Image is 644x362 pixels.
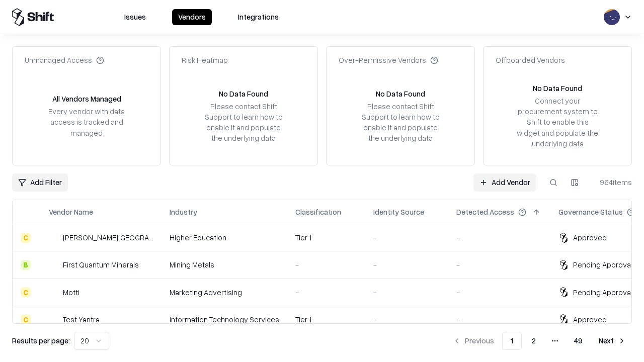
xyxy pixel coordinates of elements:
[573,232,607,243] div: Approved
[12,173,68,192] button: Add Filter
[21,233,31,243] div: C
[456,232,542,243] div: -
[295,259,357,270] div: -
[502,332,522,350] button: 1
[573,314,607,325] div: Approved
[232,9,285,25] button: Integrations
[21,314,31,324] div: C
[49,207,93,217] div: Vendor Name
[25,55,104,65] div: Unmanaged Access
[52,94,121,104] div: All Vendors Managed
[456,287,542,298] div: -
[63,232,153,243] div: [PERSON_NAME][GEOGRAPHIC_DATA]
[339,55,438,65] div: Over-Permissive Vendors
[516,96,599,149] div: Connect your procurement system to Shift to enable this widget and populate the underlying data
[573,287,632,298] div: Pending Approval
[170,287,279,298] div: Marketing Advertising
[447,332,632,350] nav: pagination
[373,207,424,217] div: Identity Source
[12,335,70,346] p: Results per page:
[170,232,279,243] div: Higher Education
[49,233,59,243] img: Reichman University
[63,287,79,298] div: Motti
[473,173,536,192] a: Add Vendor
[359,101,442,144] div: Please contact Shift Support to learn how to enable it and populate the underlying data
[373,314,440,325] div: -
[566,332,591,350] button: 49
[182,55,228,65] div: Risk Heatmap
[45,106,128,138] div: Every vendor with data access is tracked and managed
[295,287,357,298] div: -
[118,9,152,25] button: Issues
[373,287,440,298] div: -
[533,83,582,94] div: No Data Found
[170,259,279,270] div: Mining Metals
[219,88,268,99] div: No Data Found
[496,55,565,65] div: Offboarded Vendors
[524,332,544,350] button: 2
[21,260,31,270] div: B
[593,332,632,350] button: Next
[558,207,623,217] div: Governance Status
[573,259,632,270] div: Pending Approval
[373,259,440,270] div: -
[63,314,100,325] div: Test Yantra
[172,9,212,25] button: Vendors
[373,232,440,243] div: -
[592,177,632,188] div: 964 items
[49,314,59,324] img: Test Yantra
[456,207,514,217] div: Detected Access
[295,207,341,217] div: Classification
[202,101,285,144] div: Please contact Shift Support to learn how to enable it and populate the underlying data
[63,259,139,270] div: First Quantum Minerals
[49,260,59,270] img: First Quantum Minerals
[170,207,197,217] div: Industry
[170,314,279,325] div: Information Technology Services
[295,232,357,243] div: Tier 1
[295,314,357,325] div: Tier 1
[49,287,59,297] img: Motti
[456,259,542,270] div: -
[376,88,425,99] div: No Data Found
[21,287,31,297] div: C
[456,314,542,325] div: -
